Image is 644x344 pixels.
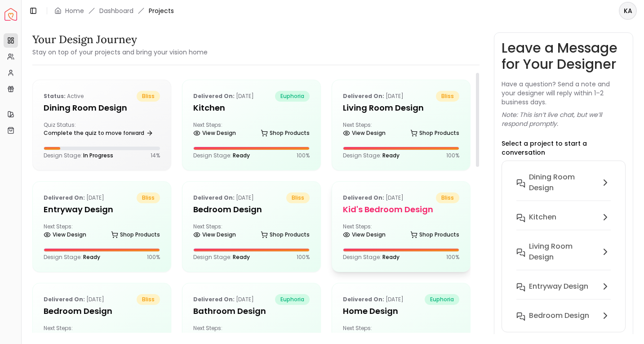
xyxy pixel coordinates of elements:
[149,6,174,15] span: Projects
[44,305,160,317] h5: Bedroom Design
[261,330,310,343] a: Shop Products
[509,208,618,237] button: Kitchen
[193,192,254,203] p: [DATE]
[44,127,153,139] a: Complete the quiz to move forward
[193,294,254,305] p: [DATE]
[193,228,236,241] a: View Design
[261,127,310,139] a: Shop Products
[343,228,386,241] a: View Design
[410,127,459,139] a: Shop Products
[509,307,618,336] button: Bedroom Design
[436,91,459,102] span: bliss
[343,121,459,139] div: Next Steps:
[343,194,384,201] b: Delivered on:
[343,91,404,102] p: [DATE]
[193,295,235,303] b: Delivered on:
[275,91,310,102] span: euphoria
[193,305,310,317] h5: Bathroom Design
[193,92,235,100] b: Delivered on:
[147,254,160,261] p: 100 %
[137,192,160,203] span: bliss
[44,295,85,303] b: Delivered on:
[343,295,384,303] b: Delivered on:
[44,121,98,139] div: Quiz Status:
[137,294,160,305] span: bliss
[193,152,250,159] p: Design Stage:
[54,6,174,15] nav: breadcrumb
[151,152,160,159] p: 14 %
[297,152,310,159] p: 100 %
[436,192,459,203] span: bliss
[44,91,84,102] p: active
[619,2,637,20] button: KA
[343,203,459,216] h5: Kid's Bedroom Design
[343,330,386,343] a: View Design
[99,6,133,15] a: Dashboard
[193,127,236,139] a: View Design
[446,254,459,261] p: 100 %
[44,203,160,216] h5: entryway design
[343,192,404,203] p: [DATE]
[425,294,459,305] span: euphoria
[275,294,310,305] span: euphoria
[44,294,104,305] p: [DATE]
[193,223,310,241] div: Next Steps:
[343,92,384,100] b: Delivered on:
[382,253,400,261] span: Ready
[4,8,17,21] a: Spacejoy
[44,223,160,241] div: Next Steps:
[44,192,104,203] p: [DATE]
[529,310,589,321] h6: Bedroom Design
[410,330,459,343] a: Shop Products
[343,102,459,114] h5: Living Room design
[529,281,588,292] h6: entryway design
[44,325,160,343] div: Next Steps:
[343,127,386,139] a: View Design
[343,254,400,261] p: Design Stage:
[4,8,17,21] img: Spacejoy Logo
[502,80,626,107] p: Have a question? Send a note and your designer will reply within 1–2 business days.
[261,228,310,241] a: Shop Products
[44,254,100,261] p: Design Stage:
[382,152,400,159] span: Ready
[137,91,160,102] span: bliss
[83,152,113,159] span: In Progress
[233,253,250,261] span: Ready
[111,330,160,343] a: Shop Products
[343,294,404,305] p: [DATE]
[502,139,626,157] p: Select a project to start a conversation
[193,330,236,343] a: View Design
[529,172,596,193] h6: Dining Room design
[529,212,556,223] h6: Kitchen
[343,305,459,317] h5: Home Design
[502,40,626,72] h3: Leave a Message for Your Designer
[111,228,160,241] a: Shop Products
[502,110,626,128] p: Note: This isn’t live chat, but we’ll respond promptly.
[32,32,208,47] h3: Your Design Journey
[297,254,310,261] p: 100 %
[286,192,310,203] span: bliss
[529,241,596,263] h6: Living Room design
[620,3,636,19] span: KA
[65,6,84,15] a: Home
[193,194,235,201] b: Delivered on:
[193,102,310,114] h5: Kitchen
[343,325,459,343] div: Next Steps:
[44,330,86,343] a: View Design
[44,102,160,114] h5: Dining Room design
[233,152,250,159] span: Ready
[509,237,618,277] button: Living Room design
[44,92,66,100] b: Status:
[446,152,459,159] p: 100 %
[410,228,459,241] a: Shop Products
[44,194,85,201] b: Delivered on:
[193,91,254,102] p: [DATE]
[193,121,310,139] div: Next Steps:
[44,228,86,241] a: View Design
[44,152,113,159] p: Design Stage:
[509,277,618,307] button: entryway design
[343,223,459,241] div: Next Steps:
[193,203,310,216] h5: Bedroom Design
[193,325,310,343] div: Next Steps:
[343,152,400,159] p: Design Stage:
